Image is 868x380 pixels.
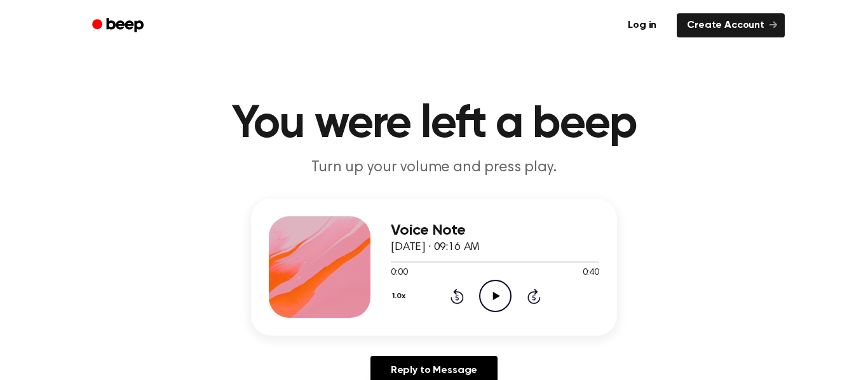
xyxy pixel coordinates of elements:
p: Turn up your volume and press play. [190,157,678,178]
a: Beep [83,13,155,38]
h3: Voice Note [391,222,599,239]
h1: You were left a beep [109,102,759,147]
button: 1.0x [391,285,410,307]
span: 0:00 [391,266,407,280]
a: Log in [615,11,669,40]
a: Create Account [677,13,785,37]
span: [DATE] · 09:16 AM [391,242,480,253]
span: 0:40 [583,266,599,280]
